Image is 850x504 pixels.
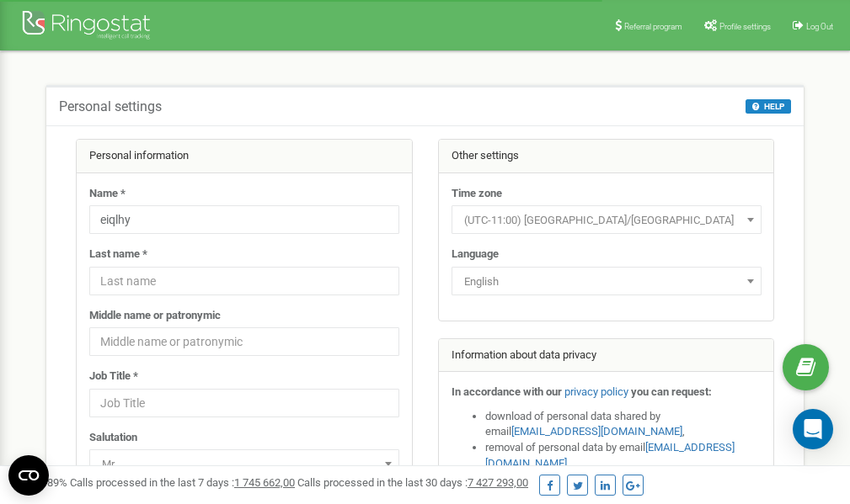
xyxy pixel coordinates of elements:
[485,409,762,440] li: download of personal data shared by email ,
[234,476,295,489] u: 1 745 662,00
[468,476,528,489] u: 7 427 293,00
[89,205,399,234] input: Name
[89,449,399,478] span: Mr.
[746,99,791,114] button: HELP
[439,140,774,173] div: Other settings
[452,385,562,398] strong: In accordance with our
[452,205,762,234] span: (UTC-11:00) Pacific/Midway
[89,267,399,295] input: Last name
[624,22,682,31] span: Referral program
[89,186,126,202] label: Name *
[457,209,756,232] span: (UTC-11:00) Pacific/Midway
[564,385,628,398] a: privacy policy
[89,369,138,385] label: Job Title *
[89,247,147,263] label: Last name *
[631,385,712,398] strong: you can request:
[806,22,833,31] span: Log Out
[452,247,499,263] label: Language
[452,267,762,295] span: English
[89,327,399,356] input: Middle name or patronymic
[89,308,221,324] label: Middle name or patronymic
[457,270,756,294] span: English
[8,455,49,496] button: Open CMP widget
[439,339,774,373] div: Information about data privacy
[511,425,682,438] a: [EMAIL_ADDRESS][DOMAIN_NAME]
[77,140,412,173] div: Personal information
[70,476,295,489] span: Calls processed in the last 7 days :
[59,99,162,114] h5: Personal settings
[452,186,502,202] label: Time zone
[89,389,399,417] input: Job Title
[485,440,762,471] li: removal of personal data by email ,
[297,476,528,489] span: Calls processed in the last 30 days :
[95,453,393,476] span: Mr.
[719,22,771,31] span: Profile settings
[89,430,137,446] label: Salutation
[793,409,833,449] div: Open Intercom Messenger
